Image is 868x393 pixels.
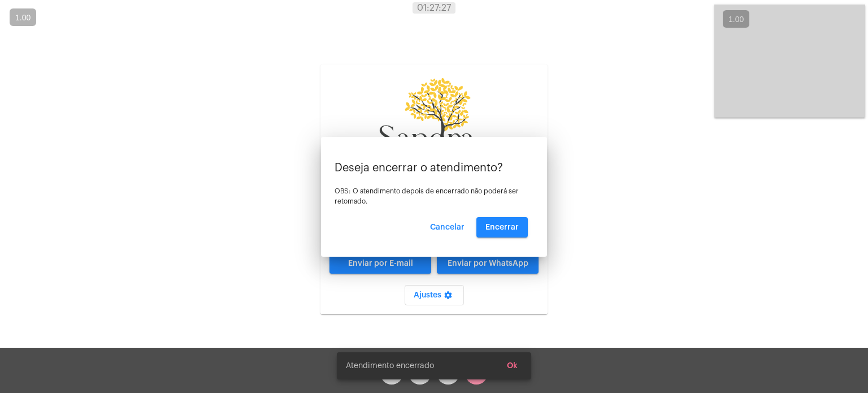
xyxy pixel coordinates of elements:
[335,188,519,205] span: OBS: O atendimento depois de encerrado não poderá ser retomado.
[414,291,455,299] span: Ajustes
[448,260,528,267] span: Enviar por WhatsApp
[346,360,434,372] span: Atendimento encerrado
[421,217,474,237] button: Cancelar
[441,291,455,304] mat-icon: settings
[485,223,519,231] span: Encerrar
[430,223,465,231] span: Cancelar
[348,260,413,267] span: Enviar por E-mail
[335,162,533,174] p: Deseja encerrar o atendimento?
[476,217,528,237] button: Encerrar
[377,74,491,180] img: 87cae55a-51f6-9edc-6e8c-b06d19cf5cca.png
[417,3,451,12] span: 01:27:27
[507,362,518,370] span: Ok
